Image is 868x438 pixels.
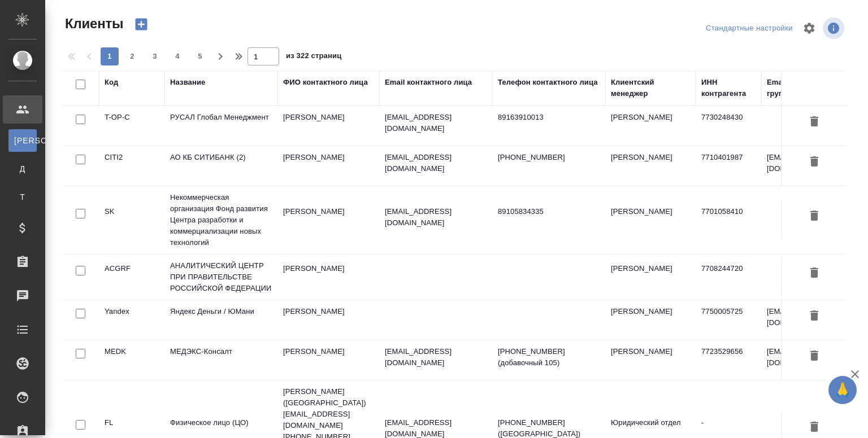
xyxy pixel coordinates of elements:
td: ACGRF [99,257,164,297]
p: [PHONE_NUMBER] (добавочный 105) [498,346,600,369]
span: 🙏 [833,378,852,402]
div: split button [703,20,796,37]
p: [EMAIL_ADDRESS][DOMAIN_NAME] [385,152,487,174]
td: [PERSON_NAME] [605,146,696,186]
div: ФИО контактного лица [283,77,368,88]
td: [PERSON_NAME] [605,106,696,146]
td: 7723529656 [696,340,761,380]
button: Удалить [805,346,824,367]
button: 3 [146,47,164,65]
div: Код [105,77,118,88]
td: CITI2 [99,146,164,186]
td: 7710401987 [696,146,761,186]
td: Яндекс Деньги / ЮМани [164,300,277,340]
button: 🙏 [828,376,857,404]
td: 7708244720 [696,257,761,297]
td: [PERSON_NAME] [277,106,379,146]
a: Д [8,157,37,180]
td: [PERSON_NAME] [277,146,379,186]
td: АО КБ СИТИБАНК (2) [164,146,277,186]
td: [PERSON_NAME] [605,257,696,297]
td: [PERSON_NAME] [605,340,696,380]
span: из 322 страниц [286,49,341,65]
button: 5 [191,47,209,65]
td: [PERSON_NAME] [605,300,696,340]
td: T-OP-C [99,106,164,146]
span: 4 [168,51,186,62]
td: [PERSON_NAME] [277,300,379,340]
div: Телефон контактного лица [498,77,598,88]
p: [EMAIL_ADDRESS][DOMAIN_NAME] [385,112,487,134]
td: [PERSON_NAME] [605,200,696,240]
button: 4 [168,47,186,65]
span: Посмотреть информацию [823,17,847,39]
span: Д [14,163,31,174]
div: Клиентский менеджер [611,77,690,99]
span: [PERSON_NAME] [14,135,31,146]
td: 7750005725 [696,300,761,340]
button: Удалить [805,306,824,327]
td: АНАЛИТИЧЕСКИЙ ЦЕНТР ПРИ ПРАВИТЕЛЬСТВЕ РОССИЙСКОЙ ФЕДЕРАЦИИ [164,255,277,300]
td: [EMAIL_ADDRESS][DOMAIN_NAME] [761,340,863,380]
td: [EMAIL_ADDRESS][DOMAIN_NAME] [761,146,863,186]
td: [PERSON_NAME] [277,200,379,240]
p: [EMAIL_ADDRESS][DOMAIN_NAME] [385,206,487,229]
span: Клиенты [62,15,123,33]
div: Email контактного лица [385,77,472,88]
button: Создать [128,15,155,34]
p: [PHONE_NUMBER] [498,152,600,163]
td: [PERSON_NAME] [277,257,379,297]
span: Настроить таблицу [796,15,823,42]
td: SK [99,200,164,240]
td: МЕДЭКС-Консалт [164,340,277,380]
td: 7701058410 [696,200,761,240]
td: 7730248430 [696,106,761,146]
button: Удалить [805,112,824,133]
button: Удалить [805,152,824,173]
a: [PERSON_NAME] [8,129,37,152]
p: [EMAIL_ADDRESS][DOMAIN_NAME] [385,346,487,369]
td: Некоммерческая организация Фонд развития Центра разработки и коммерциализации новых технологий [164,186,277,254]
button: Удалить [805,417,824,438]
div: Email клиентской группы [767,77,857,99]
td: MEDK [99,340,164,380]
span: 5 [191,51,209,62]
td: Yandex [99,300,164,340]
p: 89105834335 [498,206,600,217]
span: Т [14,191,31,203]
div: ИНН контрагента [701,77,756,99]
span: 2 [123,51,141,62]
td: [EMAIL_ADDRESS][DOMAIN_NAME] [761,300,863,340]
button: Удалить [805,206,824,227]
button: Удалить [805,263,824,284]
td: [PERSON_NAME] [277,340,379,380]
td: РУСАЛ Глобал Менеджмент [164,106,277,146]
div: Название [170,77,205,88]
p: 89163910013 [498,112,600,123]
span: 3 [146,51,164,62]
button: 2 [123,47,141,65]
a: Т [8,186,37,208]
